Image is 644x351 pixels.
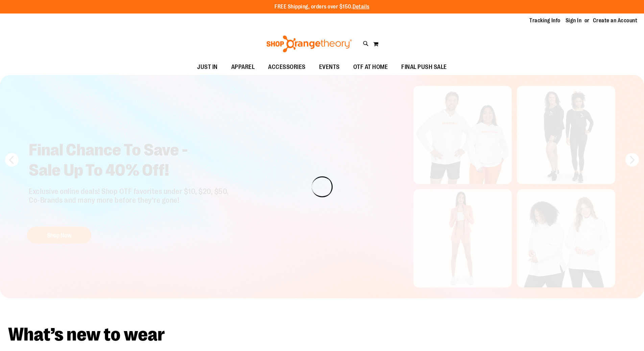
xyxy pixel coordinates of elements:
[261,59,312,75] a: ACCESSORIES
[319,59,340,75] span: EVENTS
[190,59,224,75] a: JUST IN
[401,59,447,75] span: FINAL PUSH SALE
[529,17,560,24] a: Tracking Info
[312,59,347,75] a: EVENTS
[8,325,636,344] h2: What’s new to wear
[265,35,353,52] img: Shop Orangetheory
[275,3,369,11] p: FREE Shipping, orders over $150.
[197,59,218,75] span: JUST IN
[268,59,306,75] span: ACCESSORIES
[593,17,638,24] a: Create an Account
[224,59,262,75] a: APPAREL
[353,4,369,10] a: Details
[347,59,395,75] a: OTF AT HOME
[231,59,255,75] span: APPAREL
[353,59,388,75] span: OTF AT HOME
[566,17,582,24] a: Sign In
[395,59,454,75] a: FINAL PUSH SALE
